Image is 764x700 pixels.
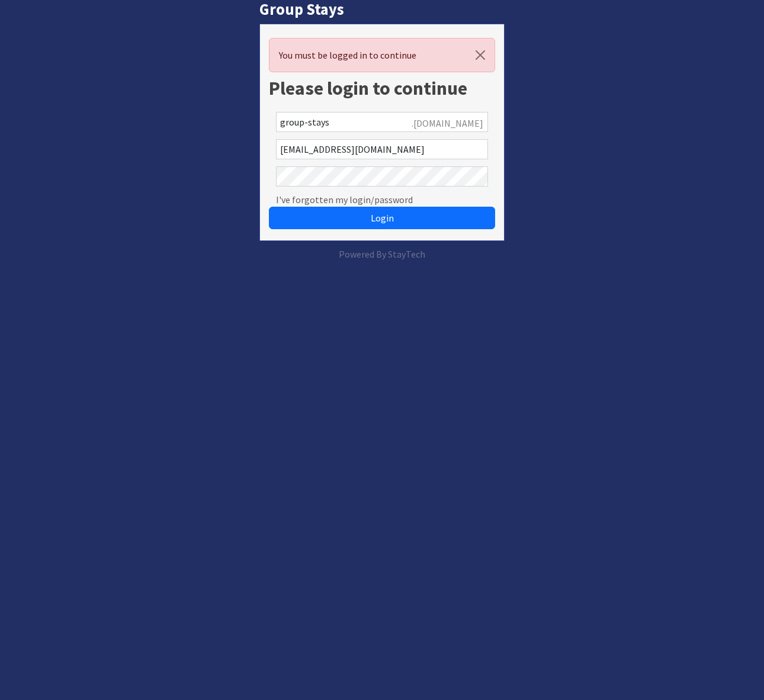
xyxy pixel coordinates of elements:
[269,38,495,72] div: You must be logged in to continue
[269,77,495,99] h1: Please login to continue
[371,212,394,224] span: Login
[276,112,488,132] input: Account Reference
[269,207,495,229] button: Login
[259,247,505,261] p: Powered By StayTech
[276,192,413,207] a: I've forgotten my login/password
[276,139,488,159] input: Email
[412,116,483,130] span: .[DOMAIN_NAME]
